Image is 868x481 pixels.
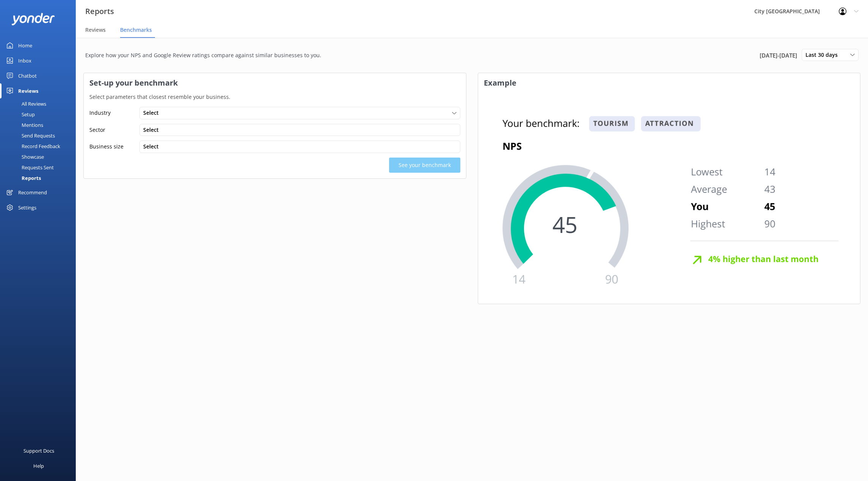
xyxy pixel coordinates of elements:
[5,130,76,141] a: Send Requests
[18,38,32,53] div: Home
[143,109,163,117] span: Select
[5,151,76,162] a: Showcase
[5,98,46,109] div: All Reviews
[5,173,76,183] a: Reports
[484,98,855,298] img: example-benchmark.png
[18,83,38,98] div: Reviews
[5,109,35,120] div: Setup
[33,458,44,473] div: Help
[5,162,54,173] div: Requests Sent
[89,141,135,153] label: Business size
[143,142,163,151] span: Select
[5,162,76,173] a: Requests Sent
[18,53,31,68] div: Inbox
[84,93,466,101] p: Select parameters that closest resemble your business.
[5,98,76,109] a: All Reviews
[478,73,522,93] h3: Example
[5,141,60,151] div: Record Feedback
[84,73,183,93] h3: Set-up your benchmark
[18,185,47,200] div: Recommend
[760,51,797,60] span: [DATE] - [DATE]
[18,200,36,215] div: Settings
[89,124,135,136] label: Sector
[143,126,163,134] span: Select
[18,68,37,83] div: Chatbot
[5,151,44,162] div: Showcase
[5,120,76,130] a: Mentions
[5,109,76,120] a: Setup
[85,51,321,59] p: Explore how your NPS and Google Review ratings compare against similar businesses to you.
[5,130,55,141] div: Send Requests
[23,443,54,458] div: Support Docs
[85,26,106,34] span: Reviews
[11,13,55,25] img: yonder-white-logo.png
[5,120,43,130] div: Mentions
[5,141,76,151] a: Record Feedback
[120,26,152,34] span: Benchmarks
[805,51,842,59] span: Last 30 days
[5,173,41,183] div: Reports
[89,107,135,119] label: Industry
[85,5,114,17] h3: Reports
